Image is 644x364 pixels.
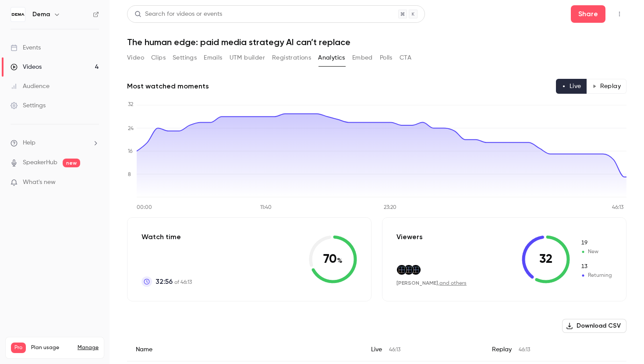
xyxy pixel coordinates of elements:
[571,5,605,23] button: Share
[204,51,222,65] button: Emails
[127,51,144,65] button: Video
[519,347,530,353] span: 46:13
[151,51,166,65] button: Clips
[88,179,99,187] iframe: Noticeable Trigger
[612,7,626,21] button: Top Bar Actions
[396,279,467,287] div: ,
[128,149,133,154] tspan: 16
[556,79,587,94] button: Live
[411,265,421,275] img: dema.ai
[156,276,173,287] span: 32:56
[11,138,99,148] li: help-dropdown-opener
[11,101,46,110] div: Settings
[483,338,626,361] div: Replay
[127,81,209,92] h2: Most watched moments
[384,205,396,210] tspan: 23:20
[389,347,400,353] span: 46:13
[128,126,134,131] tspan: 24
[230,51,265,65] button: UTM builder
[127,338,362,361] div: Name
[404,265,414,275] img: dema.ai
[580,239,612,247] span: New
[173,51,197,65] button: Settings
[380,51,393,65] button: Polls
[562,319,626,333] button: Download CSV
[580,248,612,256] span: New
[11,7,25,21] img: Dema
[142,232,192,242] p: Watch time
[11,63,42,71] div: Videos
[260,205,272,210] tspan: 11:40
[439,281,467,286] a: and others
[23,178,56,187] span: What's new
[31,344,72,351] span: Plan usage
[396,280,438,286] span: [PERSON_NAME]
[32,10,50,19] h6: Dema
[134,10,222,19] div: Search for videos or events
[137,205,152,210] tspan: 00:00
[11,343,26,353] span: Pro
[11,82,50,91] div: Audience
[11,43,41,52] div: Events
[127,37,626,47] h1: The human edge: paid media strategy AI can’t replace
[128,102,133,107] tspan: 32
[318,51,345,65] button: Analytics
[362,338,483,361] div: Live
[128,172,131,177] tspan: 8
[400,51,411,65] button: CTA
[272,51,311,65] button: Registrations
[612,205,623,210] tspan: 46:13
[23,138,35,148] span: Help
[63,159,80,167] span: new
[156,276,192,287] p: of 46:13
[580,272,612,279] span: Returning
[580,263,612,271] span: Returning
[352,51,373,65] button: Embed
[396,232,423,242] p: Viewers
[397,265,407,275] img: dema.ai
[587,79,626,94] button: Replay
[23,158,57,167] a: SpeakerHub
[78,344,99,351] a: Manage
